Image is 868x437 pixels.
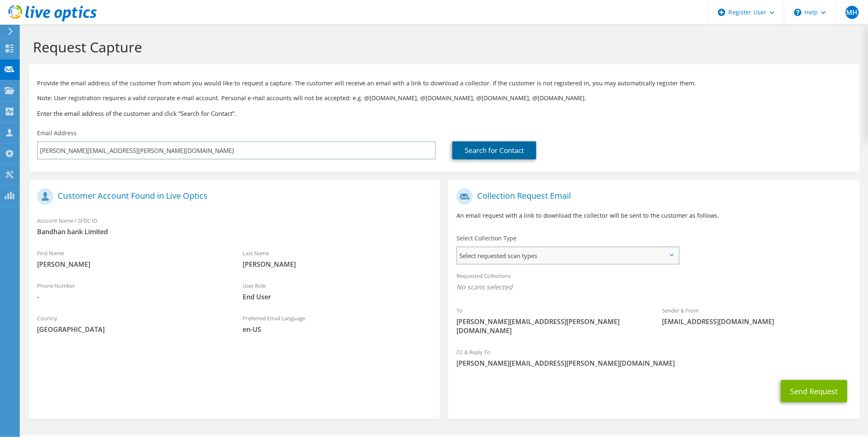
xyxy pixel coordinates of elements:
[662,317,852,326] span: [EMAIL_ADDRESS][DOMAIN_NAME]
[37,129,77,137] label: Email Address
[37,109,852,118] h3: Enter the email address of the customer and click “Search for Contact”.
[234,310,440,338] div: Preferred Email Language
[456,211,851,220] p: An email request with a link to download the collector will be sent to the customer as follows.
[234,277,440,305] div: User Role
[456,282,851,291] span: No scans selected
[654,302,860,330] div: Sender & From
[29,277,234,305] div: Phone Number
[846,6,859,19] span: MH
[243,325,432,334] span: en-US
[234,244,440,273] div: Last Name
[37,325,226,334] span: [GEOGRAPHIC_DATA]
[29,244,234,273] div: First Name
[448,267,859,298] div: Requested Collections
[37,94,852,103] p: Note: User registration requires a valid corporate e-mail account. Personal e-mail accounts will ...
[29,212,440,240] div: Account Name / SFDC ID
[37,292,226,301] span: -
[456,188,847,205] h1: Collection Request Email
[243,260,432,269] span: [PERSON_NAME]
[456,317,646,335] span: [PERSON_NAME][EMAIL_ADDRESS][PERSON_NAME][DOMAIN_NAME]
[33,38,852,56] h1: Request Capture
[243,292,432,301] span: End User
[456,234,517,242] label: Select Collection Type
[37,79,852,88] p: Provide the email address of the customer from whom you would like to request a capture. The cust...
[37,260,226,269] span: [PERSON_NAME]
[456,359,851,368] span: [PERSON_NAME][EMAIL_ADDRESS][PERSON_NAME][DOMAIN_NAME]
[29,310,234,338] div: Country
[457,247,678,264] span: Select requested scan types
[448,343,859,372] div: CC & Reply To
[794,9,802,16] svg: \n
[452,141,536,160] a: Search for Contact
[37,227,432,236] span: Bandhan bank Limited
[448,302,654,339] div: To
[37,188,428,205] h1: Customer Account Found in Live Optics
[781,380,847,402] button: Send Request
